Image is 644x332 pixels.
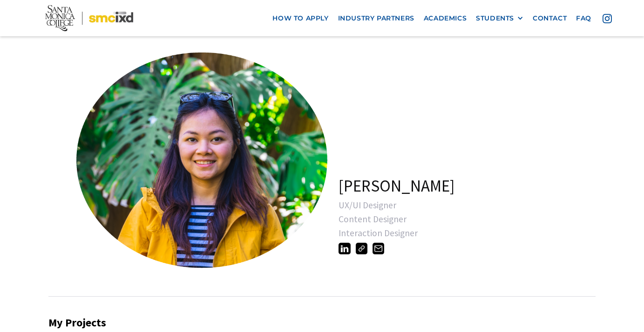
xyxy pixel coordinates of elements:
a: Academics [419,10,471,27]
a: faq [571,10,596,27]
div: STUDENTS [476,14,514,22]
div: Content Designer [339,214,612,224]
img: icon - instagram [603,14,612,23]
div: Interaction Designer [339,228,612,238]
div: UX/UI Designer [339,200,612,210]
h2: My Projects [48,316,596,330]
img: hello@jiashibali.com [373,243,384,254]
a: how to apply [268,10,333,27]
a: industry partners [333,10,419,27]
div: STUDENTS [476,14,523,22]
a: open lightbox [65,43,298,275]
h1: [PERSON_NAME] [339,176,454,196]
img: Santa Monica College - SMC IxD logo [45,5,133,31]
a: contact [528,10,571,27]
img: https://www.jiashibali.com [356,243,367,254]
img: https://www.linkedin.com/in/jiashibalisacan/ [339,243,350,254]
